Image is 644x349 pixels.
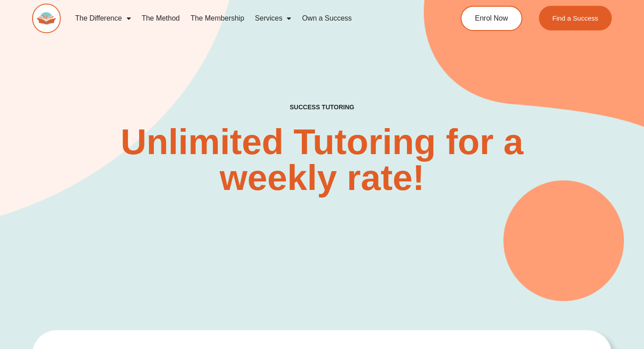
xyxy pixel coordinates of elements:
[552,15,598,22] span: Find a Success
[297,8,357,29] a: Own a Success
[236,103,408,111] h4: SUCCESS TUTORING​
[136,8,185,29] a: The Method
[70,8,136,29] a: The Difference
[185,8,250,29] a: The Membership
[539,6,612,30] a: Find a Success
[475,15,508,22] span: Enrol Now
[70,124,574,196] h2: Unlimited Tutoring for a weekly rate!
[461,6,522,31] a: Enrol Now
[70,8,428,29] nav: Menu
[250,8,297,29] a: Services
